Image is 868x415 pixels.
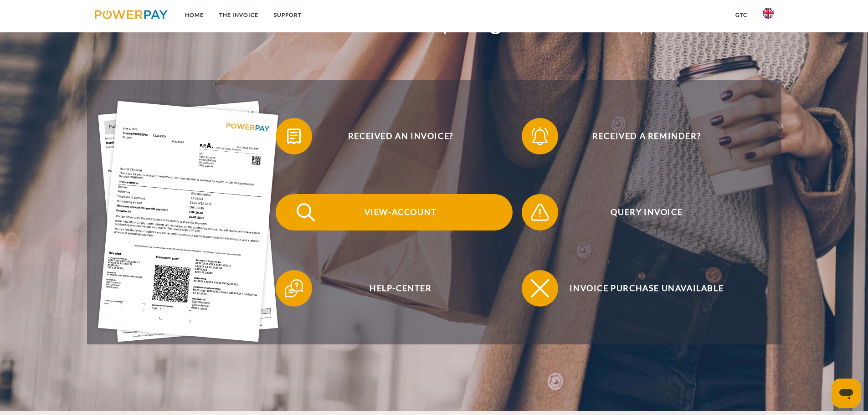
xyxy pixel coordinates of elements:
img: qb_bill.svg [282,125,305,148]
button: Invoice purchase unavailable [522,270,759,307]
a: GTC [728,7,755,23]
button: Received a reminder? [522,118,759,154]
span: View-Account [289,194,512,231]
img: qb_warning.svg [529,201,551,224]
iframe: Button to launch messaging window [832,379,861,408]
span: Query Invoice [535,194,758,231]
a: THE INVOICE [211,7,266,23]
a: Support [266,7,309,23]
img: qb_close.svg [529,277,551,300]
img: qb_help.svg [282,277,305,300]
img: en [763,8,774,19]
img: logo-powerpay.svg [95,10,168,19]
span: Help-Center [289,270,512,307]
button: Query Invoice [522,194,759,231]
span: Received an invoice? [289,118,512,154]
img: single_invoice_powerpay_en.jpg [98,101,278,342]
img: qb_bell.svg [529,125,551,148]
button: Help-Center [276,270,513,307]
button: Received an invoice? [276,118,513,154]
span: Invoice purchase unavailable [535,270,758,307]
img: qb_search.svg [294,201,317,224]
a: Home [177,7,211,23]
span: Received a reminder? [535,118,758,154]
button: View-Account [276,194,513,231]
